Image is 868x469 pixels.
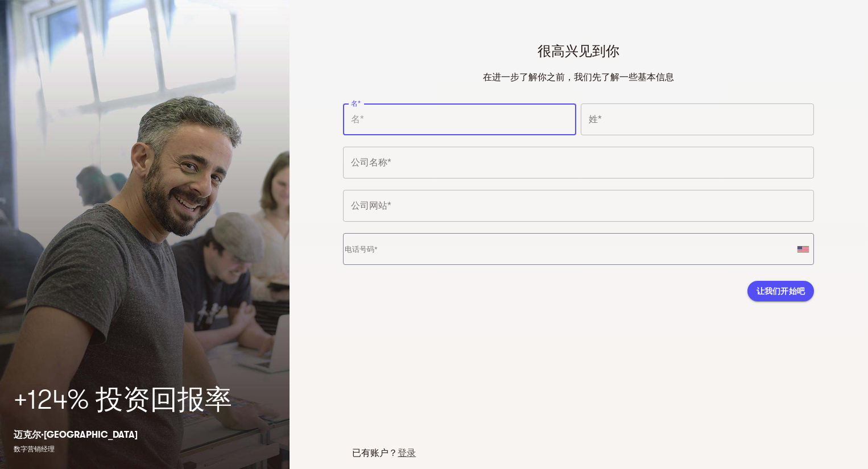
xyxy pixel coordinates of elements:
[343,147,814,179] input: 公司名称*
[343,233,814,265] input: 电话号码*
[14,430,138,440] font: 迈克尔·[GEOGRAPHIC_DATA]
[343,190,814,222] input: 例如 https://www.your-website.com
[757,287,805,296] font: 让我们开始吧
[793,234,813,264] div: 未定义：+未定义
[14,384,232,416] font: +124% 投资回报率
[14,445,55,453] font: 数字营销经理
[483,72,674,82] font: 在进一步了解你之前，我们先了解一些基本信息
[538,43,619,59] font: 很高兴见到你
[398,448,416,458] a: 登录
[747,281,815,301] button: 让我们开始吧
[352,448,398,458] font: 已有账户？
